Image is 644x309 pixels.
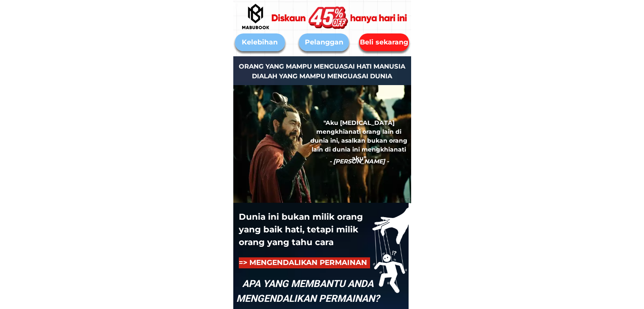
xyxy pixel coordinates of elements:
div: Beli sekarang [357,37,410,48]
h1: APA YANG MEMBANTU ANDA MENGENDALIKAN PERMAINAN? [227,277,389,306]
h1: "Aku [MEDICAL_DATA] mengkhianati orang lain di dunia ini, asalkan bukan orang lain di dunia ini m... [310,119,408,163]
h1: - [PERSON_NAME] - [310,157,408,166]
h1: ORANG YANG MAMPU MENGUASAI HATI MANUSIA DIALAH YANG MAMPU MENGUASAI DUNIA [220,62,425,81]
h1: Dunia ini bukan milik orang yang baik hati, tetapi milik orang yang tahu cara [239,210,385,248]
h1: => MENGENDALIKAN PERMAINAN [239,257,370,268]
div: Kelebihan [235,37,285,47]
div: Pelanggan [299,37,349,47]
